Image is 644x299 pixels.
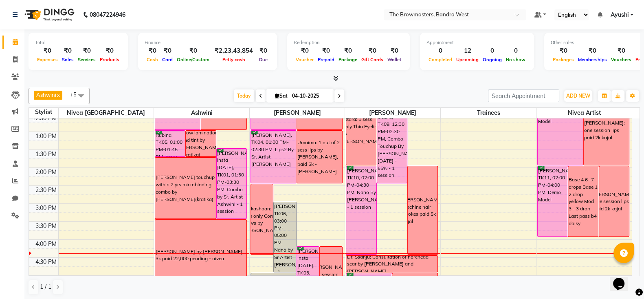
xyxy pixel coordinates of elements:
[34,132,58,141] div: 1:00 PM
[250,108,345,118] span: [PERSON_NAME]
[538,95,583,165] div: Babydaisy🌸, TK12, 12:00 PM-02:00 PM, Demo Model
[593,191,634,213] div: [PERSON_NAME]: one session lips paid 2k kajal
[609,46,633,56] div: ₹0
[359,57,385,62] span: Gift Cards
[274,202,296,272] div: [PERSON_NAME], TK06, 03:00 PM-05:00 PM, Nano by Sr Artist [PERSON_NAME] - 1 session
[576,46,609,56] div: ₹0
[34,150,58,158] div: 1:30 PM
[538,166,567,237] div: [PERSON_NAME], TK11, 02:00 PM-04:00 PM, Demo Model
[36,91,56,98] span: Ashwini
[426,39,528,46] div: Appointment
[551,46,576,56] div: ₹0
[34,186,58,194] div: 2:30 PM
[377,113,407,183] div: Uttara, TK09, 12:30 PM-02:30 PM, Combo Touchup By [PERSON_NAME] [DATE] - 65% - 1 session
[584,119,629,141] div: [PERSON_NAME]: one session lips paid 2k kajal
[294,57,316,62] span: Voucher
[35,57,60,62] span: Expenses
[609,57,633,62] span: Vouchers
[21,3,77,26] img: logo
[217,149,246,219] div: [PERSON_NAME] insta [DATE], TK01, 01:30 PM-03:30 PM, Combo by Sr. Artist Ashwini - 1 session
[316,46,336,56] div: ₹0
[156,248,246,263] div: [PERSON_NAME] by [PERSON_NAME] 3k paid 22,000 pending - nivea
[156,174,215,203] div: [PERSON_NAME] touchup within 2 yrs microblading combo by [PERSON_NAME](kratika)
[569,176,598,227] div: Base 4 6 -7 drops Base 1 2 drop yellow Mod 3 - 3 drop Last pass b4 daisy
[145,39,270,46] div: Finance
[385,57,403,62] span: Wallet
[34,258,58,266] div: 4:30 PM
[504,46,528,56] div: 0
[454,46,481,56] div: 12
[504,57,528,62] span: No show
[155,131,185,156] div: Rubina, TK05, 01:00 PM-01:45 PM, brow Lamination and tint
[536,108,632,118] span: Nivea Artist
[294,46,316,56] div: ₹0
[273,93,290,99] span: Sat
[294,39,403,46] div: Redemption
[290,90,330,102] input: 2025-10-04
[181,129,221,158] div: Brow lamination and tint by [PERSON_NAME] (Kratika)
[342,116,381,145] div: Uttara: 1 sess Only Thin Eyeliner by [PERSON_NAME]
[160,46,175,56] div: ₹0
[441,108,536,118] span: trainees
[90,3,125,26] b: 08047224946
[610,11,629,19] span: Ayushi
[34,240,58,248] div: 4:00 PM
[56,91,60,98] a: x
[34,168,58,176] div: 2:00 PM
[31,114,58,123] div: 12:30 PM
[175,57,211,62] span: Online/Custom
[336,46,359,56] div: ₹0
[145,57,160,62] span: Cash
[34,204,58,212] div: 3:00 PM
[234,89,254,102] span: Today
[385,46,403,56] div: ₹0
[426,46,454,56] div: 0
[60,57,76,62] span: Sales
[220,57,247,62] span: Petty cash
[316,57,336,62] span: Prepaid
[242,205,282,234] div: Kehkashaan: 1 sess only Combo brows by [PERSON_NAME]
[564,90,592,102] button: ADD NEW
[336,57,359,62] span: Package
[346,166,376,254] div: [PERSON_NAME], TK10, 02:00 PM-04:30 PM, Nano By [PERSON_NAME] - 1 session
[251,131,296,183] div: [PERSON_NAME], TK04, 01:00 PM-02:30 PM, Lips2 By Sr. Artist [PERSON_NAME]
[359,46,385,56] div: ₹0
[257,57,270,62] span: Due
[29,108,58,116] div: Stylist
[551,57,576,62] span: Packages
[347,253,437,275] div: Dr. Ssanju: Consultation of Forehead scar by [PERSON_NAME] and [PERSON_NAME]
[40,283,51,291] span: 1 / 1
[145,46,160,56] div: ₹0
[256,46,270,56] div: ₹0
[154,108,249,118] span: Ashwini
[481,46,504,56] div: 0
[160,57,175,62] span: Card
[481,57,504,62] span: Ongoing
[98,46,121,56] div: ₹0
[610,266,636,291] iframe: chat widget
[175,46,211,56] div: ₹0
[488,89,559,102] input: Search Appointment
[402,196,443,225] div: [PERSON_NAME]: machine hair strokes paid 5k kajal
[454,57,481,62] span: Upcoming
[297,139,342,175] div: Umaima: 1 out of 2 sess lips by [PERSON_NAME], paid 5k - [PERSON_NAME]
[60,46,76,56] div: ₹0
[98,57,121,62] span: Products
[211,46,256,56] div: ₹2,23,43,854
[70,91,83,98] span: +5
[59,108,154,118] span: Nivea [GEOGRAPHIC_DATA]
[35,46,60,56] div: ₹0
[76,46,98,56] div: ₹0
[76,57,98,62] span: Services
[576,57,609,62] span: Memberships
[35,39,121,46] div: Total
[345,108,440,118] span: [PERSON_NAME]
[566,93,590,99] span: ADD NEW
[426,57,454,62] span: Completed
[34,222,58,230] div: 3:30 PM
